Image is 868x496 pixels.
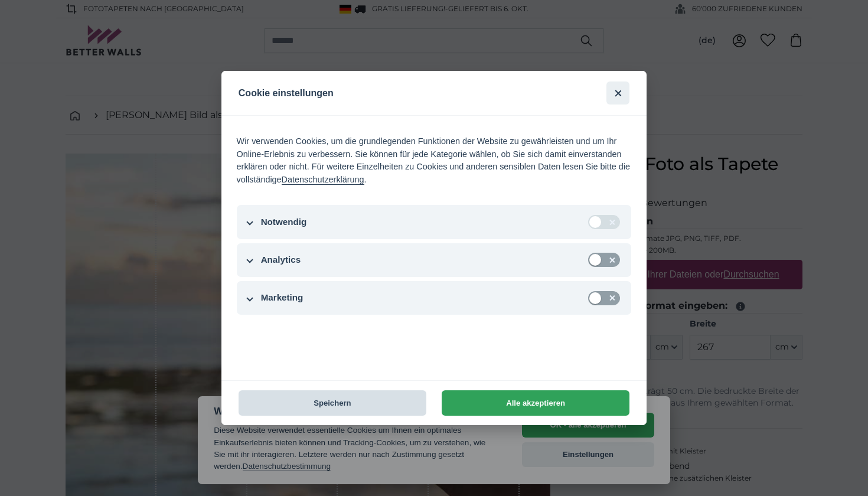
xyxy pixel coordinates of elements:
[239,71,553,115] h2: Cookie einstellungen
[442,390,629,416] button: Alle akzeptieren
[237,205,632,239] button: Notwendig
[237,243,632,278] button: Analytics
[237,281,632,315] button: Marketing
[239,390,426,416] button: Speichern
[606,81,629,105] button: schliessen
[282,175,364,185] a: Datenschutzerklärung
[237,135,632,186] div: Wir verwenden Cookies, um die grundlegenden Funktionen der Website zu gewährleisten und um Ihr On...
